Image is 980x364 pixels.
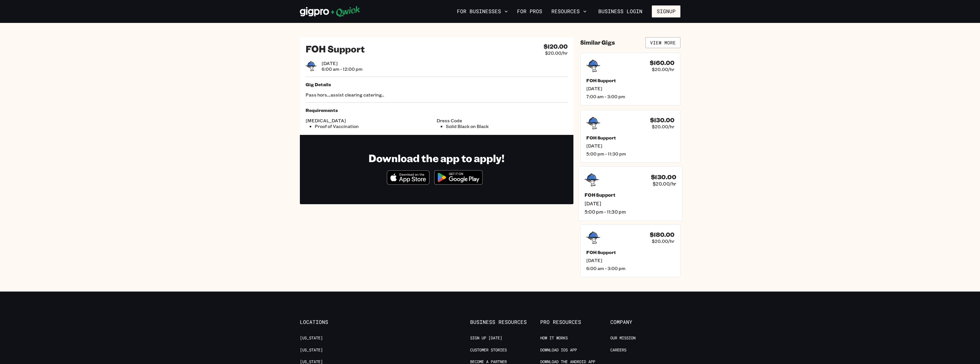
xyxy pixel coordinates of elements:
[652,124,674,129] span: $20.00/hr
[586,143,674,149] span: [DATE]
[586,94,674,99] span: 7:00 am - 3:00 pm
[470,347,507,353] a: Customer stories
[651,173,676,180] h4: $130.00
[306,43,365,54] h2: FOH Support
[586,86,674,91] span: [DATE]
[580,53,680,105] a: $160.00$20.00/hrFOH Support[DATE]7:00 am - 3:00 pm
[580,225,680,277] a: $180.00$20.00/hrFOH Support[DATE]6:00 am - 3:00 pm
[580,110,680,163] a: $130.00$20.00/hrFOH Support[DATE]5:00 pm - 11:30 pm
[446,123,568,129] li: Solid Black on Black
[586,249,674,255] h5: FOH Support
[584,192,676,198] h5: FOH Support
[610,347,626,353] a: Careers
[652,5,680,17] button: Signup
[431,167,486,188] img: Get it on Google Play
[540,335,568,341] a: How it Works
[306,92,568,98] p: Pass hors...assist clearing catering..
[593,5,647,17] a: Business Login
[586,265,674,271] span: 6:00 am - 3:00 pm
[544,43,568,50] h4: $120.00
[306,82,568,87] h5: Gig Details
[545,50,568,56] span: $20.00/hr
[586,151,674,157] span: 5:00 pm - 11:30 pm
[322,66,363,72] span: 6:00 am - 12:00 pm
[586,257,674,263] span: [DATE]
[300,335,323,341] a: [US_STATE]
[470,319,540,325] span: Business Resources
[300,319,370,325] span: Locations
[369,151,504,164] h1: Download the app to apply!
[387,180,430,186] a: Download on the App Store
[610,319,680,325] span: Company
[578,166,682,221] a: $130.00$20.00/hrFOH Support[DATE]5:00 pm - 11:30 pm
[646,37,680,48] a: View More
[584,200,676,206] span: [DATE]
[306,107,568,113] h5: Requirements
[652,238,674,244] span: $20.00/hr
[650,59,674,66] h4: $160.00
[315,123,437,129] li: Proof of Vaccination
[540,347,577,353] a: Download IOS App
[540,319,610,325] span: Pro Resources
[653,180,676,186] span: $20.00/hr
[586,78,674,83] h5: FOH Support
[437,118,568,123] span: Dress Code
[455,7,510,16] button: For Businesses
[650,117,674,124] h4: $130.00
[549,7,589,16] button: Resources
[580,39,615,46] h4: Similar Gigs
[584,209,676,215] span: 5:00 pm - 11:30 pm
[300,347,323,353] a: [US_STATE]
[306,118,437,123] span: [MEDICAL_DATA]
[650,231,674,238] h4: $180.00
[586,135,674,141] h5: FOH Support
[515,7,545,16] a: For Pros
[652,66,674,72] span: $20.00/hr
[610,335,635,341] a: Our Mission
[470,335,502,341] a: Sign up [DATE]
[322,60,363,66] span: [DATE]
